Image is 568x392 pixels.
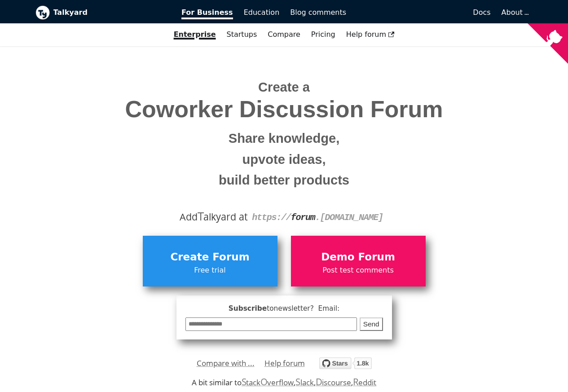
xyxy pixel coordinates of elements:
span: T [198,208,204,224]
span: S [242,375,247,388]
small: upvote ideas, [42,149,526,170]
a: Compare with ... [197,357,255,370]
a: Create ForumFree trial [143,236,277,286]
a: Demo ForumPost test comments [291,236,426,286]
a: Compare [268,30,300,39]
a: Talkyard logoTalkyard [35,5,169,20]
span: Free trial [147,264,273,276]
img: Talkyard logo [35,5,50,20]
span: For Business [181,8,233,19]
span: Post test comments [295,264,421,276]
code: https:// . [DOMAIN_NAME] [252,212,383,223]
span: Subscribe [185,303,383,314]
span: D [316,375,322,388]
span: Create Forum [147,249,273,266]
a: Startups [221,27,263,42]
a: For Business [176,5,238,20]
span: to newsletter ? Email: [267,304,339,313]
small: Share knowledge, [42,128,526,149]
a: Docs [352,5,496,20]
a: Discourse [316,377,351,388]
img: talkyard.svg [319,357,372,369]
a: Enterprise [168,27,221,42]
span: Create a [258,80,310,94]
a: Reddit [353,377,376,388]
span: Help forum [346,30,395,39]
span: Education [244,8,280,17]
small: build better products [42,170,526,191]
a: Slack [295,377,313,388]
span: Docs [473,8,490,17]
a: Star debiki/talkyard on GitHub [319,359,372,372]
span: S [295,375,300,388]
b: Talkyard [53,7,169,18]
a: Help forum [341,27,400,42]
a: Blog comments [285,5,352,20]
a: Education [238,5,285,20]
button: Send [360,317,383,331]
a: Pricing [306,27,341,42]
div: Add alkyard at [42,209,526,225]
span: Coworker Discussion Forum [42,97,526,122]
span: Demo Forum [295,249,421,266]
span: O [260,375,268,388]
span: R [353,375,359,388]
a: Help forum [264,357,305,370]
a: About [502,8,528,17]
span: Blog comments [290,8,346,17]
strong: forum [291,212,315,223]
a: StackOverflow [242,377,294,388]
